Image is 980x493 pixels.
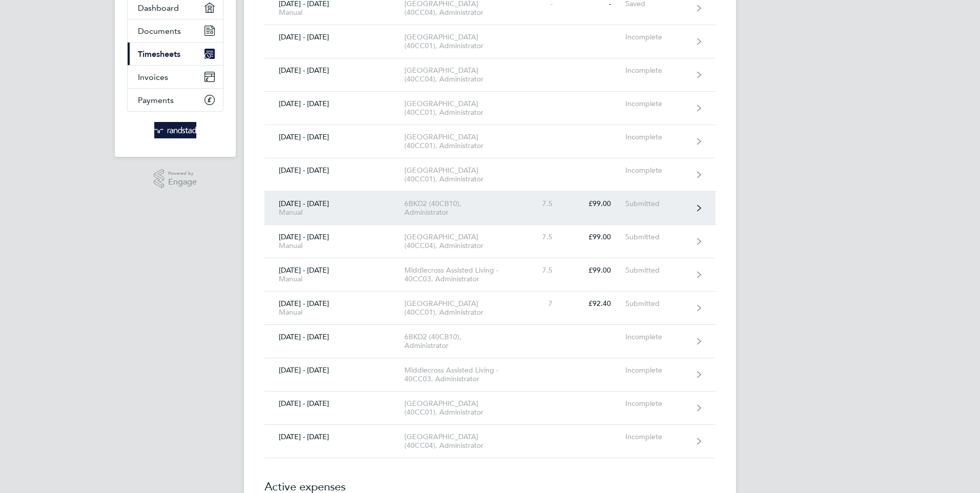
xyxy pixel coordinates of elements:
[625,66,688,75] div: Incomplete
[404,99,522,117] div: [GEOGRAPHIC_DATA] (40CC01), Administrator
[264,333,404,341] div: [DATE] - [DATE]
[128,19,223,42] a: Documents
[404,33,522,50] div: [GEOGRAPHIC_DATA] (40CC01), Administrator
[264,366,404,375] div: [DATE] - [DATE]
[138,3,179,13] span: Dashboard
[128,43,223,65] a: Timesheets
[404,233,522,250] div: [GEOGRAPHIC_DATA] (40CC04), Administrator
[625,233,688,241] div: Submitted
[138,95,174,105] span: Payments
[264,166,404,175] div: [DATE] - [DATE]
[127,122,223,138] a: Go to home page
[264,292,716,325] a: [DATE] - [DATE]Manual[GEOGRAPHIC_DATA] (40CC01), Administrator7£92.40Submitted
[625,166,688,175] div: Incomplete
[264,192,716,225] a: [DATE] - [DATE]Manual6BKD2 (40CB10), Administrator7.5£99.00Submitted
[264,258,716,292] a: [DATE] - [DATE]ManualMiddlecross Assisted Living - 40CC03, Administrator7.5£99.00Submitted
[264,33,404,42] div: [DATE] - [DATE]
[567,266,625,275] div: £99.00
[264,425,716,458] a: [DATE] - [DATE][GEOGRAPHIC_DATA] (40CC04), AdministratorIncomplete
[625,333,688,341] div: Incomplete
[128,89,223,111] a: Payments
[404,399,522,417] div: [GEOGRAPHIC_DATA] (40CC01), Administrator
[522,299,567,308] div: 7
[264,325,716,358] a: [DATE] - [DATE]6BKD2 (40CB10), AdministratorIncomplete
[264,266,404,283] div: [DATE] - [DATE]
[567,199,625,208] div: £99.00
[404,133,522,150] div: [GEOGRAPHIC_DATA] (40CC01), Administrator
[404,199,522,217] div: 6BKD2 (40CB10), Administrator
[128,66,223,88] a: Invoices
[264,158,716,192] a: [DATE] - [DATE][GEOGRAPHIC_DATA] (40CC01), AdministratorIncomplete
[264,66,404,75] div: [DATE] - [DATE]
[138,49,180,59] span: Timesheets
[154,169,197,189] a: Powered byEngage
[625,399,688,408] div: Incomplete
[168,178,197,187] span: Engage
[625,99,688,108] div: Incomplete
[264,399,404,408] div: [DATE] - [DATE]
[625,366,688,375] div: Incomplete
[264,358,716,392] a: [DATE] - [DATE]Middlecross Assisted Living - 40CC03, AdministratorIncomplete
[404,366,522,383] div: Middlecross Assisted Living - 40CC03, Administrator
[567,299,625,308] div: £92.40
[264,433,404,441] div: [DATE] - [DATE]
[625,266,688,275] div: Submitted
[264,225,716,258] a: [DATE] - [DATE]Manual[GEOGRAPHIC_DATA] (40CC04), Administrator7.5£99.00Submitted
[168,169,197,178] span: Powered by
[279,308,390,317] div: Manual
[404,66,522,84] div: [GEOGRAPHIC_DATA] (40CC04), Administrator
[264,199,404,217] div: [DATE] - [DATE]
[625,199,688,208] div: Submitted
[404,266,522,283] div: Middlecross Assisted Living - 40CC03, Administrator
[264,392,716,425] a: [DATE] - [DATE][GEOGRAPHIC_DATA] (40CC01), AdministratorIncomplete
[264,92,716,125] a: [DATE] - [DATE][GEOGRAPHIC_DATA] (40CC01), AdministratorIncomplete
[567,233,625,241] div: £99.00
[279,8,390,17] div: Manual
[279,275,390,283] div: Manual
[522,199,567,208] div: 7.5
[522,266,567,275] div: 7.5
[264,99,404,108] div: [DATE] - [DATE]
[279,241,390,250] div: Manual
[404,333,522,350] div: 6BKD2 (40CB10), Administrator
[264,125,716,158] a: [DATE] - [DATE][GEOGRAPHIC_DATA] (40CC01), AdministratorIncomplete
[625,33,688,42] div: Incomplete
[625,133,688,141] div: Incomplete
[404,433,522,450] div: [GEOGRAPHIC_DATA] (40CC04), Administrator
[279,208,390,217] div: Manual
[154,122,197,138] img: randstad-logo-retina.png
[404,166,522,183] div: [GEOGRAPHIC_DATA] (40CC01), Administrator
[264,133,404,141] div: [DATE] - [DATE]
[138,72,168,82] span: Invoices
[522,233,567,241] div: 7.5
[264,25,716,58] a: [DATE] - [DATE][GEOGRAPHIC_DATA] (40CC01), AdministratorIncomplete
[264,233,404,250] div: [DATE] - [DATE]
[625,433,688,441] div: Incomplete
[404,299,522,317] div: [GEOGRAPHIC_DATA] (40CC01), Administrator
[264,58,716,92] a: [DATE] - [DATE][GEOGRAPHIC_DATA] (40CC04), AdministratorIncomplete
[625,299,688,308] div: Submitted
[138,26,181,36] span: Documents
[264,299,404,317] div: [DATE] - [DATE]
